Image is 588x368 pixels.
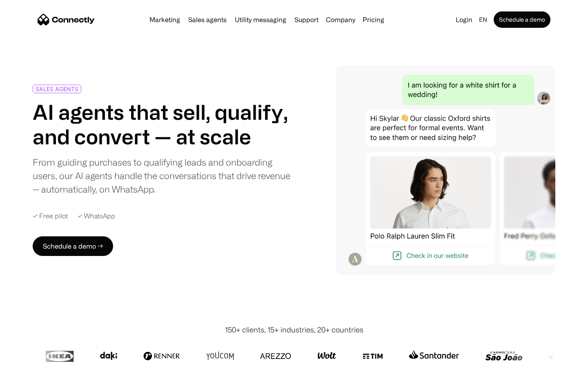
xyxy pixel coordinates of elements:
[16,354,49,365] ul: Language list
[494,11,550,28] a: Schedule a demo
[452,14,476,25] a: Login
[291,16,322,23] a: Support
[36,86,78,92] div: SALES AGENTS
[326,14,355,25] div: Company
[225,324,363,335] div: 150+ clients, 15+ industries, 20+ countries
[359,16,388,23] a: Pricing
[185,16,230,23] a: Sales agents
[33,236,113,256] a: Schedule a demo →
[33,212,68,220] div: ✓ Free pilot
[146,16,183,23] a: Marketing
[8,353,49,365] aside: Language selected: English
[33,100,291,149] h1: AI agents that sell, qualify, and convert — at scale
[232,16,290,23] a: Utility messaging
[479,14,487,25] div: en
[33,155,291,196] div: From guiding purchases to qualifying leads and onboarding users, our AI agents handle the convers...
[78,212,115,220] div: ✓ WhatsApp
